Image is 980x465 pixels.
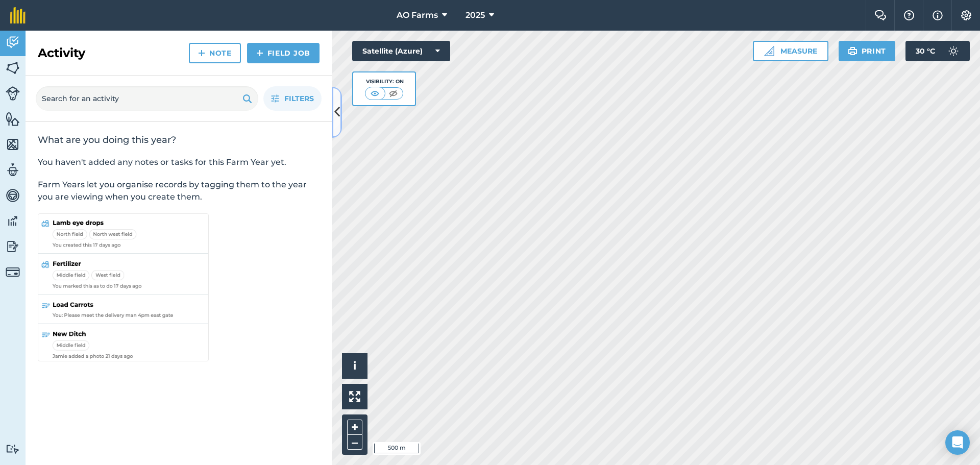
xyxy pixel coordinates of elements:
img: svg+xml;base64,PD94bWwgdmVyc2lvbj0iMS4wIiBlbmNvZGluZz0idXRmLTgiPz4KPCEtLSBHZW5lcmF0b3I6IEFkb2JlIE... [6,86,20,101]
img: svg+xml;base64,PHN2ZyB4bWxucz0iaHR0cDovL3d3dy53My5vcmcvMjAwMC9zdmciIHdpZHRoPSI1MCIgaGVpZ2h0PSI0MC... [369,88,381,99]
p: You haven't added any notes or tasks for this Farm Year yet. [38,156,320,168]
span: i [353,359,356,372]
span: 30 ° C [916,41,935,61]
img: svg+xml;base64,PHN2ZyB4bWxucz0iaHR0cDovL3d3dy53My5vcmcvMjAwMC9zdmciIHdpZHRoPSI1NiIgaGVpZ2h0PSI2MC... [6,60,20,76]
img: svg+xml;base64,PHN2ZyB4bWxucz0iaHR0cDovL3d3dy53My5vcmcvMjAwMC9zdmciIHdpZHRoPSIxOSIgaGVpZ2h0PSIyNC... [848,45,857,57]
img: Four arrows, one pointing top left, one top right, one bottom right and the last bottom left [349,391,360,402]
a: Field Job [247,43,320,63]
img: svg+xml;base64,PHN2ZyB4bWxucz0iaHR0cDovL3d3dy53My5vcmcvMjAwMC9zdmciIHdpZHRoPSIxNyIgaGVpZ2h0PSIxNy... [933,9,943,21]
button: Filters [263,86,322,111]
img: svg+xml;base64,PD94bWwgdmVyc2lvbj0iMS4wIiBlbmNvZGluZz0idXRmLTgiPz4KPCEtLSBHZW5lcmF0b3I6IEFkb2JlIE... [6,239,20,254]
img: svg+xml;base64,PD94bWwgdmVyc2lvbj0iMS4wIiBlbmNvZGluZz0idXRmLTgiPz4KPCEtLSBHZW5lcmF0b3I6IEFkb2JlIE... [6,265,20,279]
img: svg+xml;base64,PHN2ZyB4bWxucz0iaHR0cDovL3d3dy53My5vcmcvMjAwMC9zdmciIHdpZHRoPSIxOSIgaGVpZ2h0PSIyNC... [242,92,252,105]
div: Visibility: On [365,78,404,86]
button: i [342,353,367,379]
span: AO Farms [397,9,438,21]
img: A cog icon [960,10,972,20]
button: Measure [753,41,828,61]
img: svg+xml;base64,PD94bWwgdmVyc2lvbj0iMS4wIiBlbmNvZGluZz0idXRmLTgiPz4KPCEtLSBHZW5lcmF0b3I6IEFkb2JlIE... [6,213,20,229]
div: Open Intercom Messenger [945,430,970,455]
img: svg+xml;base64,PD94bWwgdmVyc2lvbj0iMS4wIiBlbmNvZGluZz0idXRmLTgiPz4KPCEtLSBHZW5lcmF0b3I6IEFkb2JlIE... [6,162,20,178]
img: svg+xml;base64,PD94bWwgdmVyc2lvbj0iMS4wIiBlbmNvZGluZz0idXRmLTgiPz4KPCEtLSBHZW5lcmF0b3I6IEFkb2JlIE... [6,188,20,203]
img: svg+xml;base64,PD94bWwgdmVyc2lvbj0iMS4wIiBlbmNvZGluZz0idXRmLTgiPz4KPCEtLSBHZW5lcmF0b3I6IEFkb2JlIE... [6,35,20,50]
button: Satellite (Azure) [352,41,450,61]
img: svg+xml;base64,PHN2ZyB4bWxucz0iaHR0cDovL3d3dy53My5vcmcvMjAwMC9zdmciIHdpZHRoPSI1MCIgaGVpZ2h0PSI0MC... [387,88,400,99]
img: svg+xml;base64,PHN2ZyB4bWxucz0iaHR0cDovL3d3dy53My5vcmcvMjAwMC9zdmciIHdpZHRoPSIxNCIgaGVpZ2h0PSIyNC... [256,47,263,59]
h2: Activity [38,45,85,61]
input: Search for an activity [36,86,258,111]
button: 30 °C [905,41,970,61]
p: Farm Years let you organise records by tagging them to the year you are viewing when you create t... [38,179,320,203]
img: svg+xml;base64,PD94bWwgdmVyc2lvbj0iMS4wIiBlbmNvZGluZz0idXRmLTgiPz4KPCEtLSBHZW5lcmF0b3I6IEFkb2JlIE... [6,444,20,454]
img: svg+xml;base64,PHN2ZyB4bWxucz0iaHR0cDovL3d3dy53My5vcmcvMjAwMC9zdmciIHdpZHRoPSIxNCIgaGVpZ2h0PSIyNC... [198,47,205,59]
img: svg+xml;base64,PHN2ZyB4bWxucz0iaHR0cDovL3d3dy53My5vcmcvMjAwMC9zdmciIHdpZHRoPSI1NiIgaGVpZ2h0PSI2MC... [6,137,20,152]
span: 2025 [465,9,485,21]
button: – [347,435,362,450]
button: + [347,420,362,435]
a: Note [189,43,241,63]
img: Two speech bubbles overlapping with the left bubble in the forefront [874,10,887,20]
img: fieldmargin Logo [10,7,26,23]
img: Ruler icon [764,46,774,56]
img: svg+xml;base64,PHN2ZyB4bWxucz0iaHR0cDovL3d3dy53My5vcmcvMjAwMC9zdmciIHdpZHRoPSI1NiIgaGVpZ2h0PSI2MC... [6,111,20,127]
img: A question mark icon [903,10,915,20]
img: svg+xml;base64,PD94bWwgdmVyc2lvbj0iMS4wIiBlbmNvZGluZz0idXRmLTgiPz4KPCEtLSBHZW5lcmF0b3I6IEFkb2JlIE... [943,41,964,61]
h2: What are you doing this year? [38,134,320,146]
span: Filters [284,93,314,104]
button: Print [839,41,896,61]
